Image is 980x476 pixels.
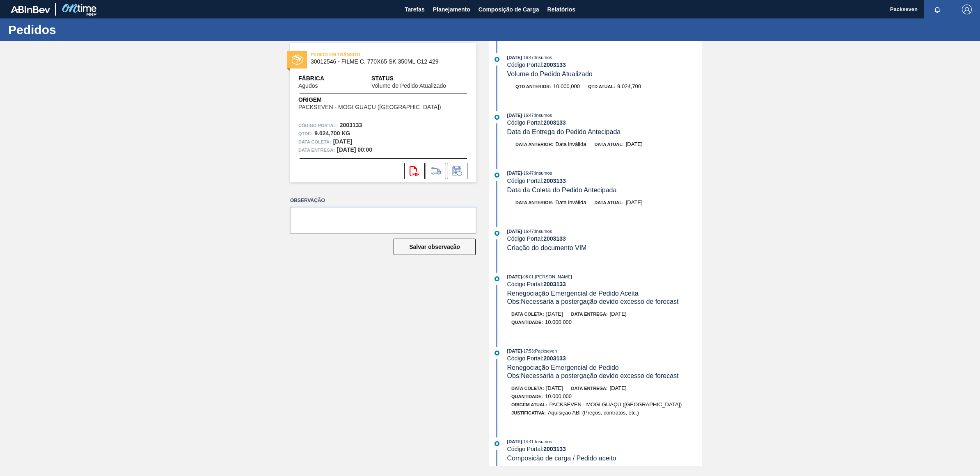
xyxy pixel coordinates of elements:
[522,171,534,175] span: - 16:47
[507,274,522,279] span: [DATE]
[507,355,702,362] div: Código Portal:
[588,84,615,89] span: Qtd atual:
[515,84,551,89] span: Qtd anterior:
[545,319,572,325] span: 10.000,000
[549,401,682,408] span: PACKSEVEN - MOGI GUAÇU ([GEOGRAPHIC_DATA])
[515,142,553,147] span: Data anterior:
[405,5,425,14] span: Tarefas
[292,55,302,65] img: status
[298,146,335,154] span: Data entrega:
[298,104,441,110] span: PACKSEVEN - MOGI GUAÇU ([GEOGRAPHIC_DATA])
[507,298,679,305] span: Obs: Necessaria a postergação devido excesso de forecast
[495,57,499,62] img: atual
[546,311,563,317] span: [DATE]
[543,355,566,362] strong: 2003133
[340,122,362,128] strong: 2003133
[404,163,425,179] div: Abrir arquivo PDF
[511,402,547,407] span: Origem Atual:
[314,130,350,137] strong: 9.024,700 KG
[522,275,534,279] span: - 08:01
[507,372,679,379] span: Obs: Necessaria a postergação devido excesso de forecast
[298,130,312,138] span: Qtde :
[617,83,641,89] span: 9.024,700
[543,119,566,126] strong: 2003133
[447,163,467,179] div: Informar alteração no pedido
[511,312,544,317] span: Data coleta:
[534,348,557,353] span: : Packseven
[479,5,539,14] span: Composição de Carga
[507,364,619,371] span: Renegociação Emergencial de Pedido
[553,83,580,89] span: 10.000,000
[594,142,623,147] span: Data atual:
[571,312,608,317] span: Data entrega:
[495,173,499,178] img: atual
[507,128,621,135] span: Data da Entrega do Pedido Antecipada
[547,5,575,14] span: Relatórios
[511,410,546,415] span: Justificativa:
[495,231,499,236] img: atual
[495,115,499,120] img: atual
[298,121,338,130] span: Código Portal:
[534,55,552,60] span: : Insumos
[371,83,446,89] span: Volume do Pedido Atualizado
[543,178,566,184] strong: 2003133
[507,290,639,297] span: Renegociação Emergencial de Pedido Aceita
[534,229,552,234] span: : Insumos
[511,386,544,391] span: Data coleta:
[534,439,552,444] span: : Insumos
[311,50,426,59] span: PEDIDO EM TRÂNSITO
[543,235,566,242] strong: 2003133
[626,141,643,147] span: [DATE]
[426,163,446,179] div: Ir para Composição de Carga
[534,171,552,175] span: : Insumos
[495,351,499,355] img: atual
[545,393,572,399] span: 10.000,000
[511,394,543,399] span: Quantidade :
[546,385,563,391] span: [DATE]
[507,61,702,68] div: Código Portal:
[507,244,587,251] span: Criação do documento VIM
[507,55,522,60] span: [DATE]
[507,235,702,242] div: Código Portal:
[507,113,522,118] span: [DATE]
[371,74,468,83] span: Status
[543,281,566,287] strong: 2003133
[298,74,343,83] span: Fábrica
[543,446,566,452] strong: 2003133
[962,5,972,14] img: Logout
[507,229,522,234] span: [DATE]
[507,119,702,126] div: Código Portal:
[507,446,702,452] div: Código Portal:
[495,441,499,446] img: atual
[333,138,352,145] strong: [DATE]
[543,61,566,68] strong: 2003133
[290,195,476,207] label: Observação
[594,200,623,205] span: Data atual:
[433,5,470,14] span: Planejamento
[11,6,50,13] img: TNhmsLtSVTkK8tSr43FrP2fwEKptu5GPRR3wAAAABJRU5ErkJggg==
[610,311,627,317] span: [DATE]
[8,25,154,34] h1: Pedidos
[507,455,616,462] span: Composicão de carga / Pedido aceito
[548,410,639,416] span: Aquisição ABI (Preços, contratos, etc.)
[610,385,627,391] span: [DATE]
[555,141,586,147] span: Data inválida
[337,146,372,153] strong: [DATE] 00:00
[507,178,702,184] div: Código Portal:
[507,187,617,194] span: Data da Coleta do Pedido Antecipada
[311,59,460,65] span: 30012546 - FILME C. 770X65 SK 350ML C12 429
[534,113,552,118] span: : Insumos
[522,229,534,234] span: - 16:47
[522,440,534,444] span: - 14:41
[522,55,534,60] span: - 16:47
[507,171,522,175] span: [DATE]
[495,276,499,281] img: atual
[626,199,643,205] span: [DATE]
[555,199,586,205] span: Data inválida
[511,320,543,325] span: Quantidade :
[924,4,950,15] button: Notificações
[571,386,608,391] span: Data entrega:
[507,281,702,287] div: Código Portal:
[522,349,534,353] span: - 17:53
[507,348,522,353] span: [DATE]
